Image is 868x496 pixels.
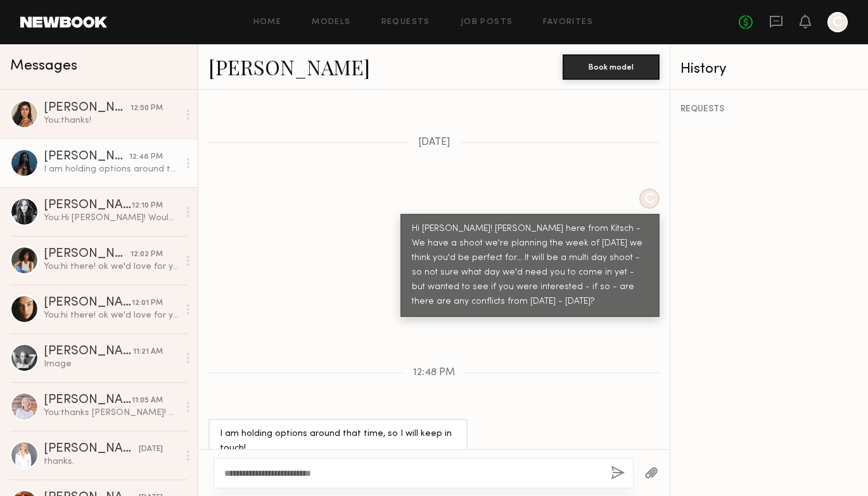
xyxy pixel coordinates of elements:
[129,151,163,163] div: 12:48 PM
[253,18,282,27] a: Home
[44,199,132,212] div: [PERSON_NAME]
[461,18,513,27] a: Job Posts
[44,358,179,370] div: Image
[44,309,179,321] div: You: hi there! ok we'd love for you to hold [DATE] and [DATE] - still working on which day we'll ...
[44,102,131,115] div: [PERSON_NAME]
[44,248,131,261] div: [PERSON_NAME]
[132,297,163,309] div: 12:01 PM
[543,18,593,27] a: Favorites
[44,115,179,127] div: You: thanks!
[44,163,179,175] div: I am holding options around that time, so I will keep in touch!
[44,212,179,224] div: You: Hi [PERSON_NAME]! Would love to have you on a hold for [DATE]! Let me know if that still wor...
[413,368,455,378] span: 12:48 PM
[139,443,163,456] div: [DATE]
[208,53,370,80] a: [PERSON_NAME]
[412,222,648,309] div: Hi [PERSON_NAME]! [PERSON_NAME] here from Kitsch - We have a shoot we're planning the week of [DA...
[131,249,163,261] div: 12:02 PM
[131,102,163,115] div: 12:50 PM
[680,105,858,114] div: REQUESTS
[44,297,132,309] div: [PERSON_NAME]
[132,395,163,407] div: 11:05 AM
[418,137,450,148] span: [DATE]
[132,200,163,212] div: 12:10 PM
[220,427,456,456] div: I am holding options around that time, so I will keep in touch!
[312,18,350,27] a: Models
[563,61,660,71] a: Book model
[44,151,129,163] div: [PERSON_NAME]
[44,443,139,456] div: [PERSON_NAME]
[381,18,430,27] a: Requests
[44,261,179,273] div: You: hi there! ok we'd love for you to hold [DATE] and [DATE] - still working on which day we'll ...
[563,54,660,80] button: Book model
[44,394,132,407] div: [PERSON_NAME]
[827,12,848,32] a: C
[10,59,77,73] span: Messages
[44,345,133,358] div: [PERSON_NAME]
[680,62,858,77] div: History
[44,407,179,419] div: You: thanks [PERSON_NAME]! We'll get back to you shortly!
[133,346,163,358] div: 11:21 AM
[44,456,179,468] div: thanks.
